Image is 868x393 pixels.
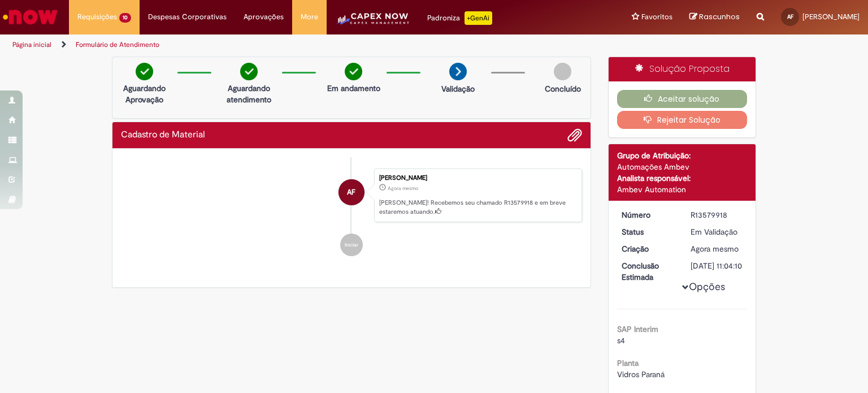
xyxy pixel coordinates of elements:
[617,161,748,172] div: Automações Ambev
[787,13,793,20] span: AF
[338,179,364,205] div: Ana Faria
[441,83,475,94] p: Validação
[148,11,227,23] span: Despesas Corporativas
[802,12,860,21] span: [PERSON_NAME]
[613,226,683,237] dt: Status
[617,172,748,184] div: Analista responsável:
[613,260,683,283] dt: Conclusão Estimada
[689,12,740,23] a: Rascunhos
[691,243,743,254] div: 30/09/2025 09:04:03
[613,243,683,254] dt: Criação
[691,209,743,221] div: R13579918
[617,111,748,129] button: Rejeitar Solução
[641,11,672,23] span: Favoritos
[545,83,581,94] p: Concluído
[554,63,571,80] img: img-circle-grey.png
[12,40,51,49] a: Página inicial
[121,130,205,140] h2: Cadastro de Material Histórico de tíquete
[76,40,159,49] a: Formulário de Atendimento
[1,6,59,28] img: ServiceNow
[119,13,131,23] span: 10
[136,63,153,80] img: check-circle-green.png
[121,169,582,223] li: Ana Faria
[617,150,748,161] div: Grupo de Atribuição:
[691,244,739,254] time: 30/09/2025 09:04:03
[117,83,172,105] p: Aguardando Aprovação
[691,244,739,254] span: Agora mesmo
[617,369,665,379] span: Vidros Paraná
[617,184,748,195] div: Ambev Automation
[335,11,410,34] img: CapexLogo5.png
[388,185,418,192] span: Agora mesmo
[427,11,492,25] div: Padroniza
[699,11,740,22] span: Rascunhos
[388,185,418,192] time: 30/09/2025 09:04:03
[609,57,756,81] div: Solução Proposta
[121,157,582,268] ul: Histórico de tíquete
[613,209,683,221] dt: Número
[8,34,570,55] ul: Trilhas de página
[691,260,743,271] div: [DATE] 11:04:10
[379,198,576,216] p: [PERSON_NAME]! Recebemos seu chamado R13579918 e em breve estaremos atuando.
[617,324,658,334] b: SAP Interim
[617,335,625,346] span: s4
[379,175,576,182] div: [PERSON_NAME]
[222,83,276,105] p: Aguardando atendimento
[301,11,318,23] span: More
[240,63,258,80] img: check-circle-green.png
[465,11,492,25] p: +GenAi
[617,90,748,108] button: Aceitar solução
[347,179,355,206] span: AF
[449,63,467,80] img: arrow-next.png
[691,226,743,237] div: Em Validação
[244,11,284,23] span: Aprovações
[617,358,639,368] b: Planta
[567,128,582,142] button: Adicionar anexos
[77,11,117,23] span: Requisições
[345,63,362,80] img: check-circle-green.png
[327,83,380,94] p: Em andamento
